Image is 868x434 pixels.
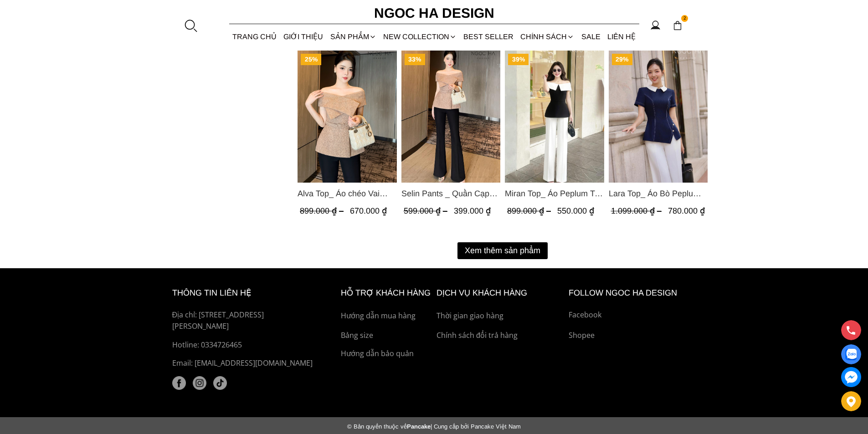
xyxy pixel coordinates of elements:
a: NEW COLLECTION [380,25,460,49]
span: © Bản quyền thuộc về [347,423,407,430]
button: Xem thêm sản phẩm [457,242,548,259]
span: 599.000 ₫ [403,206,449,215]
a: Link to Selin Pants _ Quần Cạp Cao Xếp Ly Giữa 2 màu Đen, Cam - Q007 [401,187,500,200]
div: SẢN PHẨM [327,25,380,49]
a: BEST SELLER [460,25,517,49]
a: Chính sách đổi trả hàng [437,330,564,342]
span: 670.000 ₫ [350,206,387,215]
img: Selin Pants _ Quần Cạp Cao Xếp Ly Giữa 2 màu Đen, Cam - Q007 [401,51,500,183]
a: messenger [841,367,861,387]
span: 1.099.000 ₫ [611,206,663,215]
a: Hướng dẫn bảo quản [341,348,432,360]
span: Miran Top_ Áo Peplum Trễ Vai Phối Trắng Đen A1069 [505,187,604,200]
a: Link to Alva Top_ Áo chéo Vai Kèm Đai Màu Be A822 [298,187,397,200]
a: Product image - Lara Top_ Áo Bò Peplum Vạt Chép Đính Cúc Mix Cổ Trắng A1058 [608,51,708,183]
a: Shopee [569,330,696,342]
img: Display image [845,349,857,360]
a: Hướng dẫn mua hàng [341,310,432,322]
h6: hỗ trợ khách hàng [341,286,432,300]
a: SALE [578,25,604,49]
a: Bảng size [341,330,432,342]
div: Chính sách [517,25,578,49]
span: Lara Top_ Áo Bò Peplum Vạt Chép Đính Cúc Mix Cổ Trắng A1058 [608,187,708,200]
a: GIỚI THIỆU [280,25,327,49]
a: Product image - Selin Pants _ Quần Cạp Cao Xếp Ly Giữa 2 màu Đen, Cam - Q007 [401,51,500,183]
p: Email: [EMAIL_ADDRESS][DOMAIN_NAME] [172,357,320,369]
h6: thông tin liên hệ [172,286,320,300]
a: tiktok [213,376,227,390]
a: TRANG CHỦ [229,25,280,49]
span: Alva Top_ Áo chéo Vai Kèm Đai Màu Be A822 [298,187,397,200]
a: Product image - Miran Top_ Áo Peplum Trễ Vai Phối Trắng Đen A1069 [505,51,604,183]
span: | Cung cấp bởi Pancake Việt Nam [431,423,521,430]
a: Ngoc Ha Design [366,2,503,24]
img: img-CART-ICON-ksit0nf1 [673,20,683,31]
span: Selin Pants _ Quần Cạp Cao Xếp Ly Giữa 2 màu Đen, Cam - Q007 [401,187,500,200]
a: Product image - Alva Top_ Áo chéo Vai Kèm Đai Màu Be A822 [298,51,397,183]
a: Link to Lara Top_ Áo Bò Peplum Vạt Chép Đính Cúc Mix Cổ Trắng A1058 [608,187,708,200]
a: Hotline: 0334726465 [172,339,320,351]
a: facebook (1) [172,376,186,390]
img: Lara Top_ Áo Bò Peplum Vạt Chép Đính Cúc Mix Cổ Trắng A1058 [608,51,708,183]
span: 399.000 ₫ [453,206,490,215]
a: Link to Miran Top_ Áo Peplum Trễ Vai Phối Trắng Đen A1069 [505,187,604,200]
a: Display image [841,344,861,364]
h6: Dịch vụ khách hàng [437,286,564,300]
img: instagram [193,376,206,390]
h6: Follow ngoc ha Design [569,286,696,300]
img: Alva Top_ Áo chéo Vai Kèm Đai Màu Be A822 [298,51,397,183]
a: Thời gian giao hàng [437,310,564,322]
a: LIÊN HỆ [604,25,639,49]
span: 899.000 ₫ [507,206,553,215]
div: Pancake [164,423,705,430]
span: 2 [681,15,688,22]
img: Miran Top_ Áo Peplum Trễ Vai Phối Trắng Đen A1069 [505,51,604,183]
a: Facebook [569,309,696,321]
span: 550.000 ₫ [557,206,594,215]
span: 780.000 ₫ [668,206,704,215]
p: Địa chỉ: [STREET_ADDRESS][PERSON_NAME] [172,309,320,332]
span: 899.000 ₫ [300,206,346,215]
